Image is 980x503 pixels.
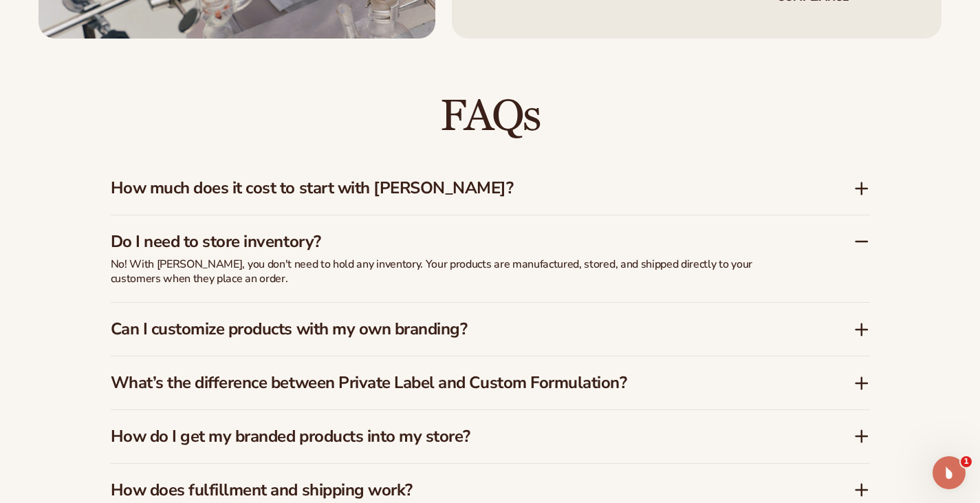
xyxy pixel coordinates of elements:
[933,456,966,489] iframe: Intercom live chat
[111,94,870,140] h2: FAQs
[111,257,798,286] p: No! With [PERSON_NAME], you don't need to hold any inventory. Your products are manufactured, sto...
[111,373,812,393] h3: What’s the difference between Private Label and Custom Formulation?
[111,178,812,198] h3: How much does it cost to start with [PERSON_NAME]?
[961,456,972,467] span: 1
[111,319,812,339] h3: Can I customize products with my own branding?
[111,480,812,500] h3: How does fulfillment and shipping work?
[111,232,812,252] h3: Do I need to store inventory?
[111,427,812,447] h3: How do I get my branded products into my store?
